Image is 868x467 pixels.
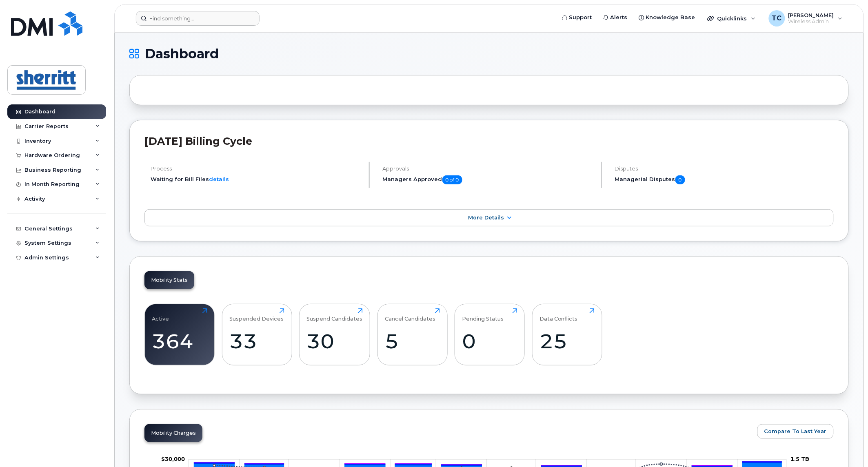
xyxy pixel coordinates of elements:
[383,166,594,172] h4: Approvals
[385,308,435,322] div: Cancel Candidates
[209,176,229,182] a: details
[462,329,517,353] div: 0
[161,456,185,462] tspan: $30,000
[229,308,284,361] a: Suspended Devices33
[791,456,810,462] tspan: 1.5 TB
[539,308,578,322] div: Data Conflicts
[161,456,185,462] g: $0
[152,308,169,322] div: Active
[151,175,362,183] li: Waiting for Bill Files
[307,308,363,361] a: Suspend Candidates30
[615,175,834,184] h5: Managerial Disputes
[385,308,440,361] a: Cancel Candidates5
[539,308,595,361] a: Data Conflicts25
[539,329,595,353] div: 25
[468,215,504,221] span: More Details
[152,308,207,361] a: Active364
[152,329,207,353] div: 364
[615,166,834,172] h4: Disputes
[442,175,462,184] span: 0 of 0
[385,329,440,353] div: 5
[307,329,363,353] div: 30
[307,308,363,322] div: Suspend Candidates
[151,166,362,172] h4: Process
[462,308,517,361] a: Pending Status0
[675,175,685,184] span: 0
[144,135,834,147] h2: [DATE] Billing Cycle
[383,175,594,184] h5: Managers Approved
[145,48,219,60] span: Dashboard
[229,308,284,322] div: Suspended Devices
[462,308,504,322] div: Pending Status
[764,427,827,435] span: Compare To Last Year
[229,329,284,353] div: 33
[757,424,834,439] button: Compare To Last Year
